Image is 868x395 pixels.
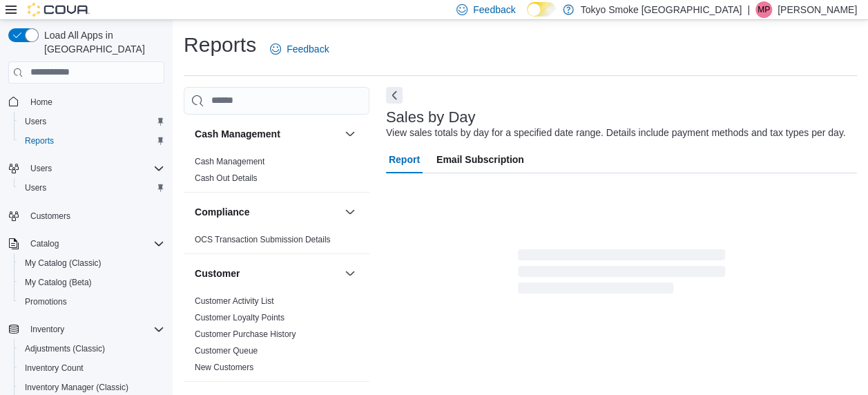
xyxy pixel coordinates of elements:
div: Customer [184,293,369,381]
button: My Catalog (Beta) [14,273,170,292]
button: Compliance [195,205,339,219]
span: Catalog [30,238,59,249]
p: | [747,1,750,18]
span: Users [30,163,52,174]
span: Home [30,97,52,108]
button: Cash Management [342,126,358,142]
p: [PERSON_NAME] [778,1,857,18]
a: Users [19,113,52,130]
span: Users [19,180,164,196]
span: Inventory [25,321,164,338]
p: Tokyo Smoke [GEOGRAPHIC_DATA] [581,1,742,18]
span: Catalog [25,235,164,252]
button: Catalog [25,235,64,252]
button: Reports [14,131,170,151]
span: Reports [25,135,54,146]
button: My Catalog (Classic) [14,253,170,273]
img: Cova [28,3,90,17]
span: Inventory Count [19,360,164,376]
button: Catalog [3,234,170,253]
button: Users [14,178,170,197]
span: Inventory Count [25,363,84,374]
span: Dark Mode [527,17,528,17]
span: MP [758,1,770,18]
a: My Catalog (Beta) [19,274,97,291]
button: Promotions [14,292,170,311]
div: Mark Patafie [755,1,772,18]
span: Users [25,182,46,193]
span: Users [25,160,164,177]
button: Inventory Count [14,358,170,378]
span: Feedback [473,3,515,17]
a: Cash Management [195,157,264,166]
button: Customers [3,206,170,226]
span: Promotions [25,296,67,307]
span: Customer Purchase History [195,329,296,340]
div: View sales totals by day for a specified date range. Details include payment methods and tax type... [386,126,846,140]
h3: Compliance [195,205,249,219]
a: Users [19,180,52,196]
span: Users [25,116,46,127]
button: Home [3,92,170,112]
span: Adjustments (Classic) [19,340,164,357]
button: Adjustments (Classic) [14,339,170,358]
a: Customer Queue [195,346,258,356]
a: Home [25,94,58,110]
button: Users [3,159,170,178]
span: Customer Loyalty Points [195,312,284,323]
button: Customer [195,267,339,280]
span: Report [389,146,420,173]
h1: Reports [184,31,256,59]
span: Inventory Manager (Classic) [25,382,128,393]
span: Customer Queue [195,345,258,356]
button: Next [386,87,403,104]
button: Users [25,160,57,177]
input: Dark Mode [527,2,556,17]
h3: Cash Management [195,127,280,141]
a: Reports [19,133,59,149]
span: Cash Out Details [195,173,258,184]
span: Customers [30,211,70,222]
span: New Customers [195,362,253,373]
a: Inventory Count [19,360,89,376]
div: Cash Management [184,153,369,192]
span: Home [25,93,164,110]
button: Customer [342,265,358,282]
button: Inventory [25,321,70,338]
a: Adjustments (Classic) [19,340,110,357]
span: Inventory [30,324,64,335]
a: New Customers [195,363,253,372]
a: Promotions [19,293,73,310]
a: Feedback [264,35,334,63]
span: Cash Management [195,156,264,167]
a: Cash Out Details [195,173,258,183]
span: Promotions [19,293,164,310]
a: Customer Activity List [195,296,274,306]
span: My Catalog (Beta) [25,277,92,288]
div: Compliance [184,231,369,253]
span: Customer Activity List [195,296,274,307]
span: OCS Transaction Submission Details [195,234,331,245]
h3: Sales by Day [386,109,476,126]
h3: Customer [195,267,240,280]
span: Reports [19,133,164,149]
span: Email Subscription [436,146,524,173]
span: Load All Apps in [GEOGRAPHIC_DATA] [39,28,164,56]
span: Loading [518,252,725,296]
button: Inventory [3,320,170,339]
span: Adjustments (Classic) [25,343,105,354]
button: Users [14,112,170,131]
span: Customers [25,207,164,224]
a: Customers [25,208,76,224]
span: My Catalog (Classic) [25,258,102,269]
a: My Catalog (Classic) [19,255,107,271]
button: Cash Management [195,127,339,141]
button: Compliance [342,204,358,220]
span: My Catalog (Classic) [19,255,164,271]
a: Customer Loyalty Points [195,313,284,322]
a: Customer Purchase History [195,329,296,339]
span: Users [19,113,164,130]
a: OCS Transaction Submission Details [195,235,331,244]
span: My Catalog (Beta) [19,274,164,291]
span: Feedback [287,42,329,56]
